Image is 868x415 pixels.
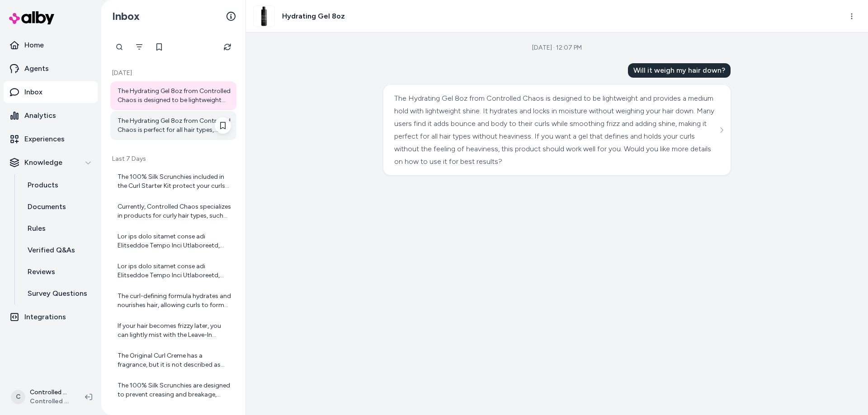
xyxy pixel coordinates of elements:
p: Experiences [24,134,65,145]
a: Survey Questions [19,283,98,304]
div: Lor ips dolo sitamet conse adi Elitseddoe Tempo Inci Utlaboreetd, magnaa enima minim: 0. VENI: Qu... [118,262,231,280]
p: Analytics [24,110,56,121]
div: If your hair becomes frizzy later, you can lightly mist with the Leave-In Conditioner to refresh ... [118,322,231,340]
p: Reviews [28,266,55,277]
span: Controlled Chaos [30,397,71,406]
a: The curl-defining formula hydrates and nourishes hair, allowing curls to form naturally while pro... [110,286,236,315]
a: Agents [4,58,98,79]
button: See more [716,125,727,135]
a: Home [4,34,98,56]
div: Currently, Controlled Chaos specializes in products for curly hair types, such as The Original Cu... [118,202,231,220]
p: Documents [28,201,66,212]
h3: Hydrating Gel 8oz [282,11,345,22]
p: Controlled Chaos Shopify [30,388,71,397]
p: Verified Q&As [28,245,75,256]
a: Verified Q&As [19,239,98,261]
div: Lor ips dolo sitamet conse adi Elitseddoe Tempo Inci Utlaboreetd, magnaa enima minim: 0. VENI: Qu... [118,232,231,250]
p: Agents [24,63,49,74]
a: Products [19,174,98,196]
p: Knowledge [24,157,62,168]
a: The Original Curl Creme has a fragrance, but it is not described as strong or overpowering. The p... [110,346,236,375]
div: The Hydrating Gel 8oz from Controlled Chaos is perfect for all hair types, including curly hair. ... [118,117,231,135]
button: Knowledge [4,152,98,173]
button: Refresh [218,38,236,56]
a: If your hair becomes frizzy later, you can lightly mist with the Leave-In Conditioner to refresh ... [110,316,236,345]
div: The curl-defining formula hydrates and nourishes hair, allowing curls to form naturally while pro... [118,292,231,310]
button: CControlled Chaos ShopifyControlled Chaos [5,382,78,411]
img: alby Logo [9,11,54,24]
a: Documents [19,196,98,218]
a: Inbox [4,81,98,103]
p: Rules [28,223,46,234]
div: [DATE] · 12:07 PM [532,43,582,52]
a: Lor ips dolo sitamet conse adi Elitseddoe Tempo Inci Utlaboreetd, magnaa enima minim: 0. VENI: Qu... [110,227,236,256]
div: Will it weigh my hair down? [628,63,731,78]
p: Products [28,180,58,191]
span: C [11,390,25,404]
div: The Hydrating Gel 8oz from Controlled Chaos is designed to be lightweight and provides a medium h... [118,87,231,105]
button: Filter [130,38,148,56]
div: The Hydrating Gel 8oz from Controlled Chaos is designed to be lightweight and provides a medium h... [394,92,717,168]
a: The 100% Silk Scrunchies included in the Curl Starter Kit protect your curls by providing a smoot... [110,167,236,196]
p: Home [24,40,44,51]
p: Integrations [24,312,66,322]
p: Last 7 Days [110,154,236,163]
p: Survey Questions [28,288,87,299]
a: The Hydrating Gel 8oz from Controlled Chaos is designed to be lightweight and provides a medium h... [110,81,236,110]
a: The 100% Silk Scrunchies are designed to prevent creasing and breakage, offering a gentle hold th... [110,376,236,405]
p: Inbox [24,87,42,98]
a: Integrations [4,306,98,328]
a: Rules [19,218,98,239]
div: The 100% Silk Scrunchies included in the Curl Starter Kit protect your curls by providing a smoot... [118,173,231,191]
a: The Hydrating Gel 8oz from Controlled Chaos is perfect for all hair types, including curly hair. ... [110,111,236,140]
div: The 100% Silk Scrunchies are designed to prevent creasing and breakage, offering a gentle hold th... [118,381,231,399]
a: Analytics [4,105,98,126]
div: The Original Curl Creme has a fragrance, but it is not described as strong or overpowering. The p... [118,351,231,369]
a: Reviews [19,261,98,283]
a: Currently, Controlled Chaos specializes in products for curly hair types, such as The Original Cu... [110,197,236,226]
h2: Inbox [112,9,140,23]
a: Experiences [4,128,98,150]
img: HydratingGel.jpg [254,6,274,27]
p: [DATE] [110,69,236,78]
a: Lor ips dolo sitamet conse adi Elitseddoe Tempo Inci Utlaboreetd, magnaa enima minim: 0. VENI: Qu... [110,256,236,285]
